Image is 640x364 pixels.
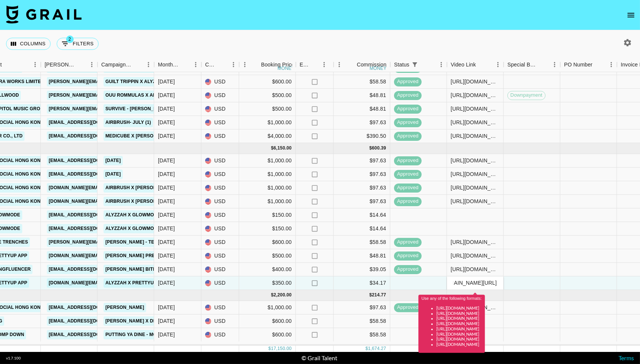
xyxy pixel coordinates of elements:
[158,317,175,325] div: Sep '25
[158,197,175,205] div: Aug '25
[104,91,173,100] a: ouu rommulas X Alyzzah
[158,184,175,191] div: Aug '25
[394,57,410,72] div: Status
[394,171,422,178] span: approved
[143,59,154,70] button: Menu
[451,119,499,126] div: https://www.tiktok.com/@alexisssssarre/video/7531465672254131487?_r=1&_t=ZP-8yMDkQo3M8E
[239,195,296,208] div: $1,000.00
[538,59,549,70] button: Sort
[201,236,239,249] div: USD
[47,156,131,165] a: [EMAIL_ADDRESS][DOMAIN_NAME]
[158,157,175,164] div: Aug '25
[394,92,422,99] span: approved
[372,145,386,151] div: 600.39
[250,59,261,70] button: Sort
[201,208,239,222] div: USD
[239,130,296,143] div: $4,000.00
[201,315,239,328] div: USD
[239,102,296,116] div: $500.00
[268,345,271,352] div: $
[239,328,296,342] div: $600.00
[394,239,422,246] span: approved
[451,265,499,273] div: https://www.tiktok.com/@alexisssssarre/video/7535571835031702815?_r=1&_t=ZP-8yf04whSOTf
[104,77,167,86] a: Guilt Trippin X Alyzzah
[437,342,482,347] li: [URL][DOMAIN_NAME]
[368,345,386,352] div: 1,674.27
[47,330,131,339] a: [EMAIL_ADDRESS][DOMAIN_NAME]
[101,57,132,72] div: Campaign (Type)
[201,249,239,263] div: USD
[451,197,499,205] div: https://www.tiktok.com/@jessicaaaawadis/video/7531950785312148767?_r=1&_t=ZP-8yz5MOrIEXe
[47,91,209,100] a: [PERSON_NAME][EMAIL_ADDRESS][PERSON_NAME][DOMAIN_NAME]
[217,59,228,70] button: Sort
[394,266,422,273] span: approved
[104,238,227,247] a: [PERSON_NAME] - Tell You Straight / Pressure
[158,304,175,311] div: Sep '25
[422,296,482,347] div: Use any of the following formats:
[104,265,192,274] a: [PERSON_NAME] bitin list phase 2
[158,211,175,219] div: Aug '25
[41,57,97,72] div: Booker
[369,66,386,71] div: money
[158,252,175,259] div: Aug '25
[97,57,154,72] div: Campaign (Type)
[47,278,169,288] a: [DOMAIN_NAME][EMAIL_ADDRESS][DOMAIN_NAME]
[47,238,170,247] a: [PERSON_NAME][EMAIL_ADDRESS][DOMAIN_NAME]
[451,78,499,85] div: https://www.tiktok.com/@alyzzahh/video/7525888718654197022?_r=1&_t=ZP-8xwgLedS4Tv
[274,145,292,151] div: 6,150.00
[201,154,239,168] div: USD
[201,89,239,102] div: USD
[104,156,123,165] a: [DATE]
[334,168,390,181] div: $97.63
[437,337,482,342] li: [URL][DOMAIN_NAME]
[394,252,422,259] span: approved
[239,315,296,328] div: $600.00
[104,316,162,326] a: [PERSON_NAME] X DDG
[437,305,482,311] li: [URL][DOMAIN_NAME]
[451,184,499,191] div: https://www.tiktok.com/@jessicaaaawadis/video/7531080749496192287?_r=1&_t=ZP-8yz5KtHcKsw
[504,57,560,72] div: Special Booking Type
[334,249,390,263] div: $48.81
[451,132,499,140] div: https://www.tiktok.com/@jessicaaaawadis/video/7540460473364303134?_r=1&_t=ZP-8z1OCllmivG
[239,75,296,89] div: $600.00
[158,265,175,273] div: Aug '25
[334,301,390,315] div: $97.63
[420,59,431,70] button: Sort
[201,181,239,195] div: USD
[47,303,131,312] a: [EMAIL_ADDRESS][DOMAIN_NAME]
[369,292,372,298] div: $
[201,263,239,276] div: USD
[239,301,296,315] div: $1,000.00
[346,59,357,70] button: Sort
[86,59,97,70] button: Menu
[228,59,239,70] button: Menu
[47,224,131,233] a: [EMAIL_ADDRESS][DOMAIN_NAME]
[158,331,175,338] div: Sep '25
[239,208,296,222] div: $150.00
[158,279,175,287] div: Aug '25
[239,154,296,168] div: $1,000.00
[394,157,422,164] span: approved
[334,89,390,102] div: $48.81
[278,66,295,71] div: money
[104,131,176,141] a: Medicube X [PERSON_NAME]
[132,59,143,70] button: Sort
[302,354,338,362] div: © Grail Talent
[104,170,123,179] a: [DATE]
[179,59,190,70] button: Sort
[451,105,499,113] div: https://www.tiktok.com/@dnaofficial_/video/7525880429371460895?_r=1&_t=ZP-8xwck50Q3Op
[334,59,345,70] button: Menu
[372,292,386,298] div: 214.77
[394,133,422,140] span: approved
[201,102,239,116] div: USD
[549,59,560,70] button: Menu
[271,345,292,352] div: 17,150.00
[394,304,422,311] span: approved
[239,263,296,276] div: $400.00
[592,59,603,70] button: Sort
[296,57,334,72] div: Expenses: Remove Commission?
[436,59,447,70] button: Menu
[6,356,21,361] div: v 1.7.100
[410,59,420,70] div: 1 active filter
[623,8,638,23] button: open drawer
